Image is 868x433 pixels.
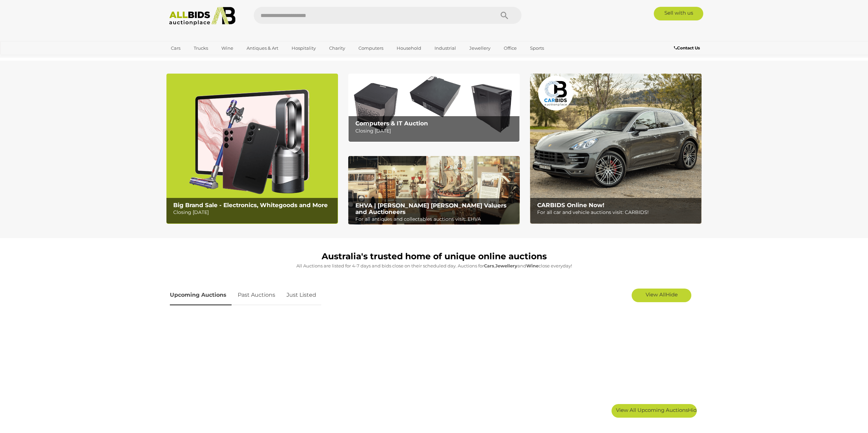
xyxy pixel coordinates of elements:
b: Contact Us [674,45,700,50]
b: EHVA | [PERSON_NAME] [PERSON_NAME] Valuers and Auctioneers [355,202,506,215]
a: View AllHide [632,289,691,302]
a: Contact Us [674,44,702,52]
img: CARBIDS Online Now! [530,74,702,224]
span: Hide [666,291,678,298]
a: View All Upcoming AuctionsHide [612,404,697,418]
p: Closing [DATE] [173,208,334,217]
a: Trucks [189,43,212,54]
a: Household [392,43,426,54]
a: Jewellery [465,43,495,54]
a: Upcoming Auctions [170,285,232,305]
a: Wine [217,43,238,54]
span: Hide [688,407,700,413]
strong: Jewellery [495,263,517,268]
a: Computers [354,43,388,54]
a: CARBIDS Online Now! CARBIDS Online Now! For all car and vehicle auctions visit: CARBIDS! [530,74,702,224]
img: Allbids.com.au [165,7,239,26]
a: Big Brand Sale - Electronics, Whitegoods and More Big Brand Sale - Electronics, Whitegoods and Mo... [166,74,338,224]
b: Big Brand Sale - Electronics, Whitegoods and More [173,202,328,208]
b: CARBIDS Online Now! [537,202,604,208]
p: All Auctions are listed for 4-7 days and bids close on their scheduled day. Auctions for , and cl... [170,262,698,270]
button: Search [487,7,521,24]
img: Computers & IT Auction [348,74,520,142]
a: Antiques & Art [242,43,283,54]
a: Hospitality [287,43,320,54]
p: Closing [DATE] [355,127,516,135]
img: Big Brand Sale - Electronics, Whitegoods and More [166,74,338,224]
a: Past Auctions [233,285,280,305]
span: View All [646,291,666,298]
p: For all car and vehicle auctions visit: CARBIDS! [537,208,698,217]
h1: Australia's trusted home of unique online auctions [170,252,698,261]
strong: Wine [526,263,539,268]
a: Sell with us [654,7,703,20]
strong: Cars [484,263,494,268]
img: EHVA | Evans Hastings Valuers and Auctioneers [348,156,520,225]
a: Cars [166,43,185,54]
a: Just Listed [281,285,321,305]
a: Industrial [430,43,460,54]
a: Charity [325,43,350,54]
a: [GEOGRAPHIC_DATA] [166,54,224,65]
a: Sports [526,43,548,54]
p: For all antiques and collectables auctions visit: EHVA [355,215,516,223]
a: EHVA | Evans Hastings Valuers and Auctioneers EHVA | [PERSON_NAME] [PERSON_NAME] Valuers and Auct... [348,156,520,225]
a: Office [499,43,521,54]
a: Computers & IT Auction Computers & IT Auction Closing [DATE] [348,74,520,142]
b: Computers & IT Auction [355,120,428,127]
span: View All Upcoming Auctions [616,407,688,413]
